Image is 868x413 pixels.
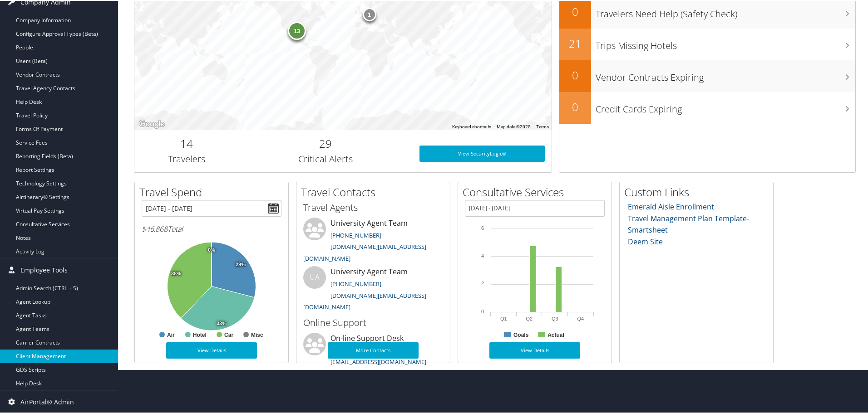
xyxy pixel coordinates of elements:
a: [PHONE_NUMBER] [330,230,381,238]
a: Open this area in Google Maps (opens a new window) [137,117,167,129]
tspan: 0 [481,308,484,313]
a: More Contacts [328,341,419,358]
a: Emerald Aisle Enrollment [628,201,714,211]
text: Q4 [577,315,584,321]
div: 1 [362,6,376,20]
tspan: 0% [208,247,215,252]
h3: Critical Alerts [246,152,406,165]
h3: Travelers [141,152,232,165]
span: Map data ©2025 [497,123,531,128]
a: View Details [166,341,257,358]
li: University Agent Team [299,265,448,314]
button: Keyboard shortcuts [452,123,491,129]
tspan: 6 [481,224,484,230]
text: Car [224,331,233,337]
span: AirPortal® Admin [20,390,74,413]
text: Q2 [526,315,533,321]
h2: Consultative Services [463,184,612,199]
tspan: 33% [217,320,227,326]
h2: 0 [559,3,591,19]
h2: 29 [246,135,406,151]
a: 0Vendor Contracts Expiring [559,59,855,91]
h3: Travelers Need Help (Safety Check) [596,2,855,19]
a: View SecurityLogic® [419,145,545,161]
a: Deem Site [628,236,663,246]
div: UA [303,265,326,288]
a: 21Trips Missing Hotels [559,28,855,59]
h2: Travel Spend [139,184,288,199]
h3: Vendor Contracts Expiring [596,66,855,83]
h2: 0 [559,67,591,82]
a: Terms (opens in new tab) [536,123,549,128]
text: Air [167,331,175,337]
a: [PHONE_NUMBER] [330,279,381,287]
h3: Online Support [303,316,443,328]
a: Travel Management Plan Template- Smartsheet [628,213,749,234]
h2: 21 [559,35,591,50]
h2: 14 [141,135,232,151]
h3: Travel Agents [303,200,443,213]
a: View Details [489,341,580,358]
a: [DOMAIN_NAME][EMAIL_ADDRESS][DOMAIN_NAME] [303,291,426,311]
text: Actual [547,331,564,337]
tspan: 2 [481,280,484,285]
a: [DOMAIN_NAME][EMAIL_ADDRESS][DOMAIN_NAME] [303,242,426,262]
text: Hotel [193,331,207,337]
span: Employee Tools [20,258,68,281]
h6: Total [142,223,281,233]
span: $46,868 [142,223,168,233]
h2: Travel Contacts [301,184,450,199]
tspan: 38% [171,270,181,276]
tspan: 29% [236,261,246,267]
a: 0Credit Cards Expiring [559,91,855,123]
tspan: 4 [481,252,484,258]
text: Q1 [500,315,507,321]
li: University Agent Team [299,217,448,265]
h2: 0 [559,98,591,114]
div: 13 [288,21,306,39]
h2: Custom Links [624,184,773,199]
h3: Credit Cards Expiring [596,97,855,115]
img: Google [137,117,167,129]
h3: Trips Missing Hotels [596,34,855,51]
li: On-line Support Desk [299,332,448,369]
text: Misc [251,331,263,337]
text: Q3 [552,315,558,321]
text: Goals [513,331,529,337]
